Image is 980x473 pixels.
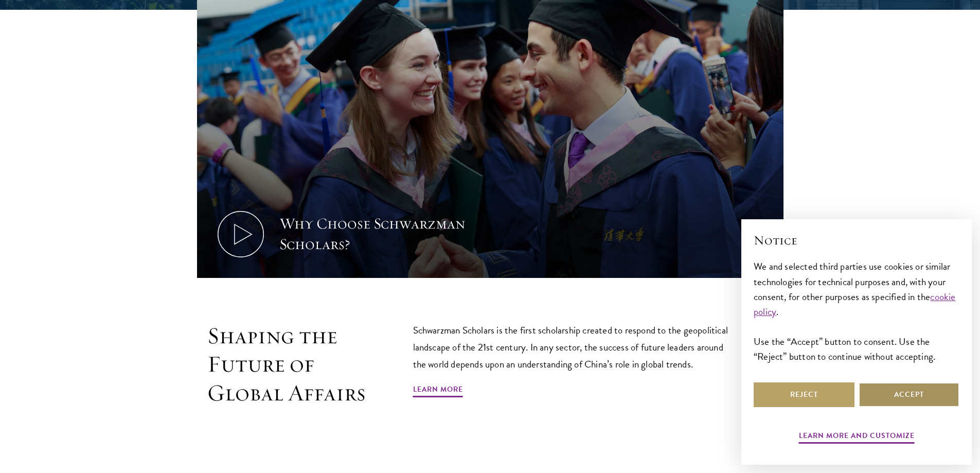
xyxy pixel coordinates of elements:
button: Learn more and customize [799,429,915,445]
a: cookie policy [754,289,956,319]
p: Schwarzman Scholars is the first scholarship created to respond to the geopolitical landscape of ... [413,322,737,373]
button: Accept [859,382,959,407]
div: We and selected third parties use cookies or similar technologies for technical purposes and, wit... [754,259,959,363]
div: Why Choose Schwarzman Scholars? [279,214,470,255]
h2: Shaping the Future of Global Affairs [207,322,367,408]
button: Reject [754,382,854,407]
h2: Notice [754,232,959,249]
a: Learn More [413,383,463,399]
